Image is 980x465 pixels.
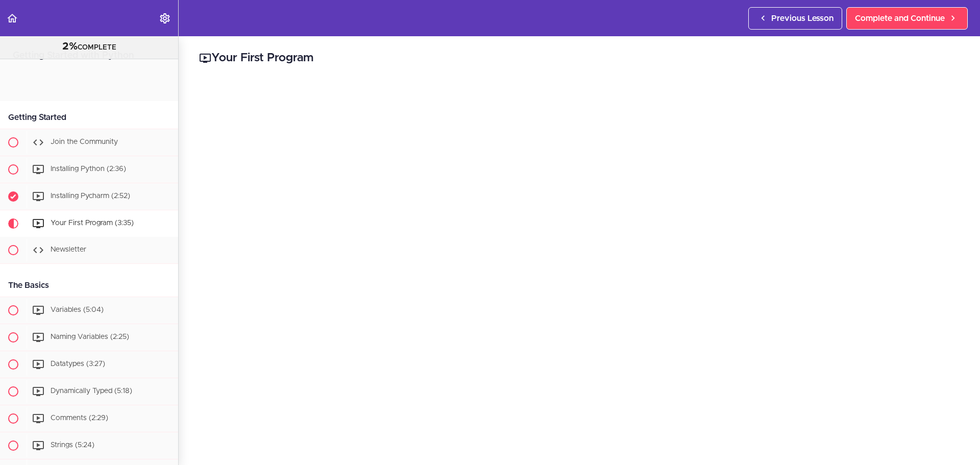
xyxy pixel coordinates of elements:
span: Installing Python (2:36) [51,165,126,173]
span: Comments (2:29) [51,414,108,422]
span: Your First Program (3:35) [51,219,134,227]
span: Dynamically Typed (5:18) [51,387,132,395]
a: Previous Lesson [748,7,842,30]
svg: Settings Menu [159,12,171,25]
svg: Back to course curriculum [6,12,18,25]
span: Newsletter [51,246,86,253]
span: Datatypes (3:27) [51,360,105,368]
span: Strings (5:24) [51,442,94,449]
span: Naming Variables (2:25) [51,333,129,340]
span: Previous Lesson [771,12,834,25]
span: Installing Pycharm (2:52) [51,192,130,200]
span: 2% [62,41,78,52]
span: Variables (5:04) [51,306,104,313]
span: Complete and Continue [855,12,945,25]
span: Join the Community [51,138,118,145]
a: Complete and Continue [846,7,968,30]
div: COMPLETE [13,40,165,54]
h2: Your First Program [199,50,960,67]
